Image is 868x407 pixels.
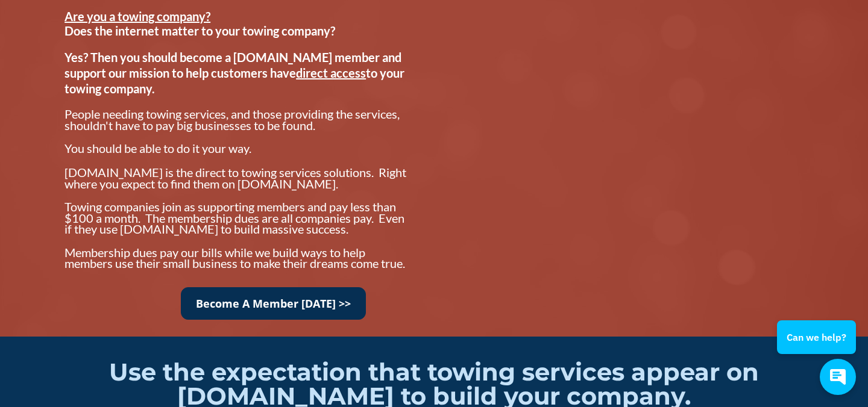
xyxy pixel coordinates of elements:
[763,287,868,407] iframe: Conversations
[64,9,210,23] u: Are you a towing company?
[64,245,405,271] span: Membership dues pay our bills while we build ways to help members use their small business to mak...
[64,141,251,155] span: You should be able to do it your way.
[64,50,407,96] span: Yes? Then you should become a [DOMAIN_NAME] member and support our mission to help customers have...
[64,165,409,191] span: [DOMAIN_NAME] is the direct to towing services solutions. Right where you expect to find them on ...
[296,66,366,80] u: direct access
[181,287,366,320] a: Become A Member [DATE] >>
[64,199,407,236] span: Towing companies join as supporting members and pay less than $100 a month. The membership dues a...
[64,107,402,132] span: People needing towing services, and those providing the services, shouldn't have to pay big busin...
[64,23,335,38] span: Does the internet matter to your towing company?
